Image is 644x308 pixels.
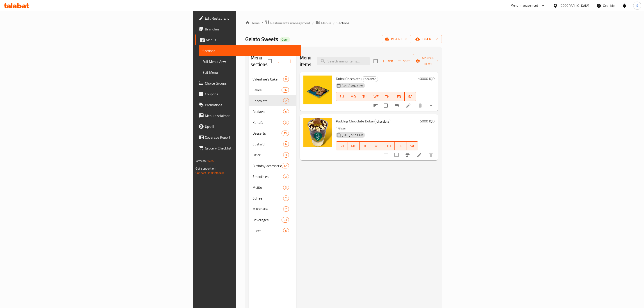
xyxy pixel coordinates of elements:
span: Custard [252,141,283,147]
span: Select section [371,56,380,66]
a: Choice Groups [195,78,301,89]
span: S [636,3,638,8]
span: Milkshake [252,206,283,212]
div: items [282,87,289,93]
button: import [382,35,411,43]
button: delete [415,100,426,111]
span: Sections [202,48,297,53]
span: Juices [252,228,283,233]
div: Birthday accessories12 [249,160,296,171]
a: Menu disclaimer [195,110,301,121]
img: Dubai Chocolate [303,76,332,104]
span: Edit Restaurant [205,16,297,21]
div: items [283,76,289,82]
input: search [317,57,370,65]
span: MO [350,143,358,149]
span: 2 [283,207,289,211]
span: Cakes [252,87,282,93]
a: Edit Restaurant [195,13,301,24]
span: Valentine's Cake [252,76,283,82]
div: items [283,109,289,114]
span: [DATE] 10:13 AM [340,133,365,137]
h2: Menu items [300,54,312,68]
span: MO [349,93,357,100]
button: MO [347,92,359,101]
div: Smoothies3 [249,171,296,182]
div: Chocolate2 [249,95,296,106]
div: Desserts13 [249,128,296,139]
button: Add [380,58,395,65]
a: Menus [195,34,301,45]
button: Branch-specific-item [402,149,413,160]
button: MO [348,141,360,150]
span: Beverages [252,217,282,223]
button: SU [336,92,348,101]
span: 2 [283,99,289,103]
a: Menus [316,20,331,26]
div: items [283,120,289,125]
button: Manage items [413,54,443,68]
span: 6 [283,142,289,146]
div: items [283,152,289,158]
div: items [283,195,289,201]
span: WE [373,143,381,149]
span: Chocolate [375,119,391,124]
span: 12 [282,164,289,168]
div: [GEOGRAPHIC_DATA] [559,3,589,8]
div: items [282,217,289,223]
div: items [282,131,289,136]
nav: Menu sections [249,72,296,238]
div: Chocolate [361,76,378,82]
span: Get support on: [195,165,216,171]
li: / [312,20,314,26]
span: 3 [283,185,289,190]
span: Grocery Checklist [205,145,297,151]
button: Branch-specific-item [391,100,402,111]
button: FR [395,141,406,150]
span: Sort [398,59,410,64]
button: TU [360,141,371,150]
span: 0 [283,77,289,81]
a: Full Menu View [199,56,301,67]
a: Support.OpsPlatform [195,170,224,176]
span: Menus [206,37,297,43]
div: Fizler3 [249,149,296,160]
span: SU [338,143,346,149]
a: Branches [195,24,301,34]
button: show more [426,100,436,111]
div: Coffee2 [249,193,296,204]
a: Edit Menu [199,67,301,78]
span: export [416,36,438,42]
button: WE [371,141,383,150]
span: 1.0.0 [207,158,214,164]
div: items [283,185,289,190]
span: Menu disclaimer [205,113,297,118]
div: items [283,228,289,233]
div: Beverages23 [249,214,296,225]
span: Sort items [395,58,413,65]
span: 6 [283,229,289,233]
div: items [282,163,289,168]
button: WE [370,92,382,101]
span: Menus [321,20,331,26]
div: Custard6 [249,139,296,149]
li: / [333,20,335,26]
span: Full Menu View [202,59,297,64]
span: Select to update [392,150,401,160]
span: Add item [380,58,395,65]
a: Edit menu item [406,103,411,108]
span: WE [372,93,380,100]
nav: breadcrumb [245,20,442,26]
button: TH [382,92,393,101]
span: Add [381,59,394,64]
span: Choice Groups [205,80,297,86]
span: Select to update [381,101,390,110]
span: Dubai Chocolate [336,75,360,82]
span: SA [408,143,416,149]
div: items [283,98,289,103]
span: Coffee [252,195,283,201]
div: Chocolate [374,119,391,124]
button: TH [383,141,395,150]
button: SA [405,92,416,101]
